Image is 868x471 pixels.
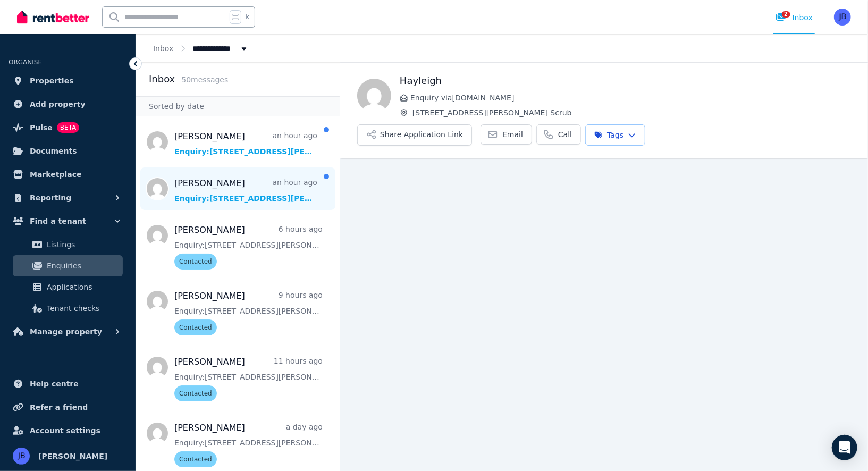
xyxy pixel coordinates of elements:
div: Sorted by date [136,96,340,116]
span: Applications [47,281,119,293]
span: Tags [594,130,623,140]
button: Manage property [9,321,127,342]
a: [PERSON_NAME]an hour agoEnquiry:[STREET_ADDRESS][PERSON_NAME] Scrub. [174,177,317,204]
span: Add property [30,98,86,111]
span: Find a tenant [30,215,86,228]
span: Tenant checks [47,302,119,315]
nav: Breadcrumb [136,34,266,62]
span: Properties [30,74,74,87]
span: Enquiry via [DOMAIN_NAME] [410,92,851,103]
div: Open Intercom Messenger [832,435,857,460]
span: Call [558,129,572,140]
span: k [246,13,249,21]
a: Properties [9,70,127,91]
span: Documents [30,145,77,157]
span: Enquiries [47,259,119,272]
a: [PERSON_NAME]a day agoEnquiry:[STREET_ADDRESS][PERSON_NAME] Scrub.Contacted [174,422,323,467]
span: Refer a friend [30,401,88,414]
span: ORGANISE [9,58,42,66]
h2: Inbox [149,72,175,87]
a: Marketplace [9,164,127,185]
a: [PERSON_NAME]9 hours agoEnquiry:[STREET_ADDRESS][PERSON_NAME] Scrub.Contacted [174,290,323,335]
button: Find a tenant [9,211,127,232]
a: Email [481,124,532,145]
span: Help centre [30,377,79,390]
a: Documents [9,140,127,162]
span: 50 message s [181,75,228,84]
span: Pulse [30,121,53,134]
a: Tenant checks [13,298,123,319]
span: Listings [47,238,119,251]
a: Refer a friend [9,397,127,418]
a: Applications [13,276,123,298]
img: RentBetter [17,9,89,25]
a: Help centre [9,373,127,394]
button: Tags [585,124,645,146]
a: PulseBETA [9,117,127,138]
img: Hayleigh [357,79,391,113]
h1: Hayleigh [400,73,851,88]
button: Reporting [9,187,127,208]
img: Jeremy Baker [13,448,30,465]
span: BETA [57,122,79,133]
a: Account settings [9,420,127,441]
span: Manage property [30,325,102,338]
span: 2 [782,11,790,18]
span: [PERSON_NAME] [38,450,107,462]
span: [STREET_ADDRESS][PERSON_NAME] Scrub [412,107,851,118]
img: Jeremy Baker [834,9,851,26]
span: Marketplace [30,168,81,181]
a: [PERSON_NAME]6 hours agoEnquiry:[STREET_ADDRESS][PERSON_NAME] Scrub.Contacted [174,224,323,270]
a: Listings [13,234,123,255]
a: Add property [9,94,127,115]
div: Inbox [776,12,813,23]
a: [PERSON_NAME]an hour agoEnquiry:[STREET_ADDRESS][PERSON_NAME] Scrub. [174,130,317,157]
button: Share Application Link [357,124,472,146]
span: Reporting [30,191,71,204]
a: Enquiries [13,255,123,276]
span: Account settings [30,424,100,437]
a: Call [536,124,581,145]
a: [PERSON_NAME]11 hours agoEnquiry:[STREET_ADDRESS][PERSON_NAME] Scrub.Contacted [174,356,323,401]
a: Inbox [153,44,173,53]
span: Email [502,129,523,140]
